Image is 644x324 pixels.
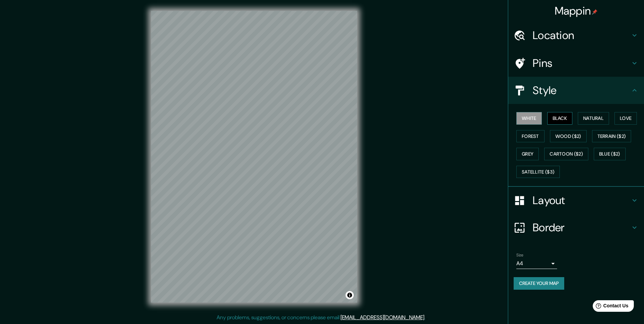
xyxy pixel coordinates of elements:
[516,130,545,143] button: Forest
[516,258,557,269] div: A4
[508,50,644,77] div: Pins
[151,11,357,303] canvas: Map
[550,130,587,143] button: Wood ($2)
[516,166,560,178] button: Satellite ($3)
[614,112,637,125] button: Love
[516,252,523,258] label: Size
[533,194,630,207] h4: Layout
[592,130,631,143] button: Terrain ($2)
[508,214,644,241] div: Border
[555,4,598,18] h4: Mappin
[425,313,426,322] div: .
[578,112,609,125] button: Natural
[346,291,354,299] button: Toggle attribution
[533,56,630,70] h4: Pins
[516,148,539,160] button: Grey
[508,22,644,49] div: Location
[217,313,425,322] p: Any problems, suggestions, or concerns please email .
[516,112,542,125] button: White
[533,221,630,234] h4: Border
[544,148,588,160] button: Cartoon ($2)
[533,29,630,42] h4: Location
[547,112,573,125] button: Black
[508,77,644,104] div: Style
[594,148,626,160] button: Blue ($2)
[514,277,564,290] button: Create your map
[533,84,630,97] h4: Style
[508,187,644,214] div: Layout
[584,298,637,317] iframe: Help widget launcher
[592,9,597,15] img: pin-icon.png
[426,313,428,322] div: .
[341,314,424,321] a: [EMAIL_ADDRESS][DOMAIN_NAME]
